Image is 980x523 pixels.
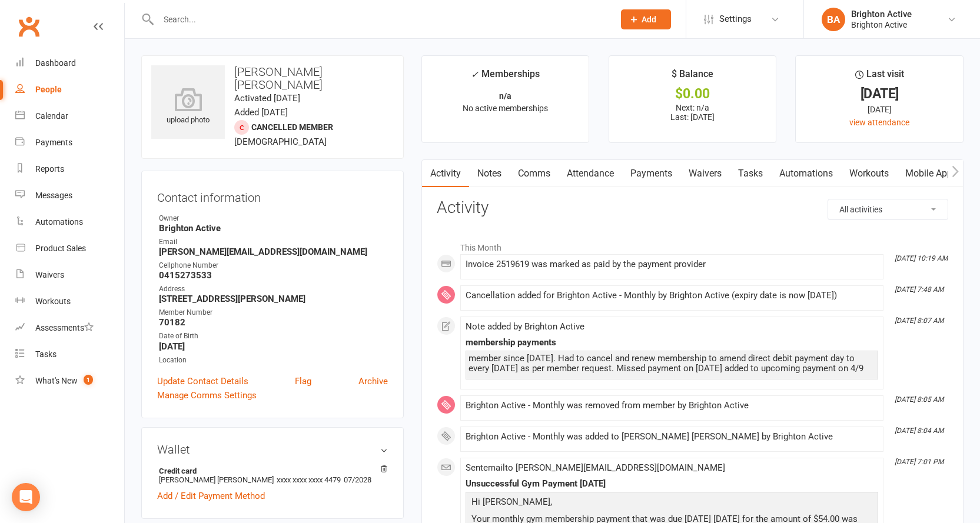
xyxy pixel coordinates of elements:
h3: [PERSON_NAME] [PERSON_NAME] [151,65,394,91]
i: [DATE] 7:01 PM [895,458,944,466]
a: Reports [15,156,124,182]
i: [DATE] 8:04 AM [895,427,944,435]
li: [PERSON_NAME] [PERSON_NAME] [157,465,388,486]
div: Address [159,284,388,295]
div: Waivers [35,270,64,279]
div: [DATE] [806,103,952,116]
div: [DATE] [806,88,952,100]
a: People [15,76,124,103]
span: xxxx xxxx xxxx 4479 [277,475,341,484]
div: Automations [35,217,83,226]
strong: 70182 [159,317,388,328]
a: Waivers [15,262,124,288]
div: Messages [35,191,72,200]
div: Email [159,236,388,248]
p: Next: n/a Last: [DATE] [620,103,766,122]
strong: n/a [499,91,511,101]
a: Comms [510,160,559,187]
a: view attendance [849,118,909,127]
a: Clubworx [14,12,44,41]
a: Flag [295,374,311,388]
div: People [35,85,62,94]
a: Mobile App [897,160,961,187]
div: BA [822,8,845,31]
div: $0.00 [620,88,766,100]
a: Automations [771,160,841,187]
a: What's New1 [15,368,124,394]
a: Automations [15,209,124,235]
li: This Month [437,235,948,254]
button: Add [621,9,671,29]
strong: Brighton Active [159,223,388,234]
span: [DEMOGRAPHIC_DATA] [234,136,327,147]
div: Dashboard [35,58,76,68]
div: Member Number [159,307,388,318]
strong: [PERSON_NAME][EMAIL_ADDRESS][DOMAIN_NAME] [159,246,388,257]
span: Sent email to [PERSON_NAME][EMAIL_ADDRESS][DOMAIN_NAME] [466,462,725,473]
time: Added [DATE] [234,107,288,118]
div: Tasks [35,349,57,359]
div: Last visit [855,66,904,88]
div: Owner [159,213,388,224]
a: Dashboard [15,50,124,76]
div: Unsuccessful Gym Payment [DATE] [466,479,878,489]
div: Invoice 2519619 was marked as paid by the payment provider [466,259,878,269]
div: $ Balance [672,66,713,88]
a: Calendar [15,103,124,129]
div: Brighton Active [851,19,912,30]
a: Messages [15,182,124,209]
a: Payments [15,129,124,156]
h3: Wallet [157,443,388,456]
a: Product Sales [15,235,124,262]
span: Settings [719,6,752,32]
div: Calendar [35,111,68,121]
a: Tasks [730,160,771,187]
strong: 0415273533 [159,270,388,281]
div: membership payments [466,338,878,348]
div: Open Intercom Messenger [12,483,40,511]
a: Workouts [15,288,124,315]
span: No active memberships [463,104,548,113]
p: Hi [PERSON_NAME], [469,495,875,512]
a: Notes [469,160,510,187]
div: Brighton Active [851,9,912,19]
strong: [DATE] [159,341,388,352]
input: Search... [155,11,606,28]
div: Assessments [35,323,94,332]
div: Date of Birth [159,331,388,342]
i: [DATE] 10:19 AM [895,254,948,262]
span: Cancelled member [251,122,333,132]
a: Manage Comms Settings [157,388,257,402]
div: Memberships [471,66,540,88]
a: Activity [422,160,469,187]
a: Archive [358,374,388,388]
div: member since [DATE]. Had to cancel and renew membership to amend direct debit payment day to ever... [469,354,875,374]
a: Payments [622,160,680,187]
strong: Credit card [159,467,382,475]
time: Activated [DATE] [234,93,300,104]
a: Waivers [680,160,730,187]
div: upload photo [151,88,225,126]
div: Note added by Brighton Active [466,322,878,332]
div: Cellphone Number [159,260,388,271]
i: ✓ [471,69,479,80]
a: Tasks [15,341,124,368]
a: Attendance [559,160,622,187]
span: Add [642,15,656,24]
div: Brighton Active - Monthly was removed from member by Brighton Active [466,401,878,411]
div: What's New [35,376,78,385]
div: Product Sales [35,244,86,253]
a: Assessments [15,315,124,341]
div: Payments [35,138,72,147]
span: 1 [84,375,93,385]
span: 07/2028 [344,475,371,484]
div: Location [159,355,388,366]
strong: [STREET_ADDRESS][PERSON_NAME] [159,294,388,304]
div: Brighton Active - Monthly was added to [PERSON_NAME] [PERSON_NAME] by Brighton Active [466,432,878,442]
a: Update Contact Details [157,374,248,388]
h3: Contact information [157,186,388,204]
div: Workouts [35,297,71,306]
a: Workouts [841,160,897,187]
div: Reports [35,164,64,174]
a: Add / Edit Payment Method [157,489,265,503]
